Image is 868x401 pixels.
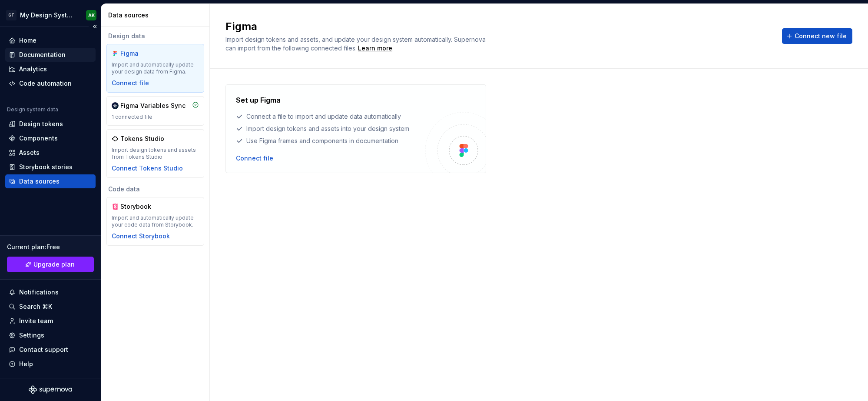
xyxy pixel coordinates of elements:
[19,345,68,354] div: Contact support
[108,11,206,20] div: Data sources
[19,79,72,88] div: Code automation
[106,96,204,126] a: Figma Variables Sync1 connected file
[236,154,273,163] button: Connect file
[5,285,96,299] button: Notifications
[5,314,96,328] a: Invite team
[89,20,101,33] button: Collapse sidebar
[5,357,96,371] button: Help
[112,114,199,120] div: 1 connected file
[7,243,94,251] div: Current plan : Free
[5,131,96,145] a: Components
[6,10,17,20] div: GT
[112,147,199,160] div: Import design tokens and assets from Tokens Studio
[5,62,96,76] a: Analytics
[5,146,96,160] a: Assets
[7,257,94,272] a: Upgrade plan
[5,33,96,47] a: Home
[5,117,96,131] a: Design tokens
[2,6,99,24] button: GTMy Design SystemAK
[33,260,75,269] span: Upgrade plan
[112,214,199,228] div: Import and automatically update your code data from Storybook.
[106,185,204,194] div: Code data
[106,32,204,40] div: Design data
[7,106,58,113] div: Design system data
[106,129,204,178] a: Tokens StudioImport design tokens and assets from Tokens StudioConnect Tokens Studio
[357,45,394,52] span: .
[112,164,183,173] button: Connect Tokens Studio
[19,360,33,368] div: Help
[225,36,487,52] span: Import design tokens and assets, and update your design system automatically. Supernova can impor...
[120,101,186,110] div: Figma Variables Sync
[5,300,96,314] button: Search ⌘K
[120,134,164,143] div: Tokens Studio
[19,177,60,186] div: Data sources
[5,48,96,62] a: Documentation
[19,302,52,311] div: Search ⌘K
[19,65,47,74] div: Analytics
[236,137,425,145] div: Use Figma frames and components in documentation
[19,288,59,297] div: Notifications
[112,61,199,75] div: Import and automatically update your design data from Figma.
[19,148,40,157] div: Assets
[120,49,162,58] div: Figma
[106,44,204,93] a: FigmaImport and automatically update your design data from Figma.Connect file
[782,28,852,44] button: Connect new file
[5,77,96,90] a: Code automation
[112,79,149,87] button: Connect file
[19,134,58,143] div: Components
[88,12,95,19] div: AK
[358,44,392,53] a: Learn more
[19,331,44,340] div: Settings
[5,343,96,357] button: Contact support
[106,197,204,246] a: StorybookImport and automatically update your code data from Storybook.Connect Storybook
[19,163,73,171] div: Storybook stories
[5,174,96,188] a: Data sources
[19,120,63,128] div: Design tokens
[236,95,281,105] h4: Set up Figma
[5,160,96,174] a: Storybook stories
[19,317,53,325] div: Invite team
[20,11,76,20] div: My Design System
[236,124,425,133] div: Import design tokens and assets into your design system
[112,232,170,241] button: Connect Storybook
[19,50,66,59] div: Documentation
[236,112,425,121] div: Connect a file to import and update data automatically
[29,385,72,394] svg: Supernova Logo
[5,328,96,342] a: Settings
[120,202,162,211] div: Storybook
[225,20,772,33] h2: Figma
[19,36,36,45] div: Home
[795,32,847,40] span: Connect new file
